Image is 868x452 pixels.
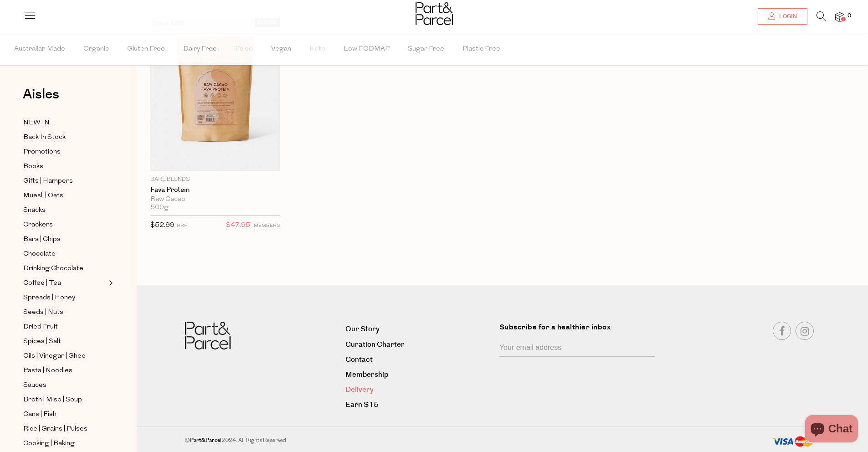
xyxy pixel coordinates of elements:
a: Muesli | Oats [23,190,106,201]
a: Drinking Chocolate [23,263,106,274]
a: Chocolate [23,248,106,260]
div: © 2024. All Rights Reserved. [185,436,673,445]
span: Drinking Chocolate [23,263,83,274]
a: Contact [345,354,493,366]
a: Membership [345,369,493,381]
small: MEMBERS [254,223,280,228]
span: Gifts | Hampers [23,176,73,187]
span: Paleo [235,33,253,65]
a: Login [758,8,807,25]
span: Pasta | Noodles [23,365,72,376]
a: Promotions [23,146,106,158]
a: 0 [835,12,844,22]
img: Fava Protein [150,18,280,171]
span: Low FODMAP [344,33,390,65]
a: Cans | Fish [23,409,106,420]
a: Gifts | Hampers [23,175,106,187]
a: Spreads | Honey [23,292,106,303]
span: Aisles [23,84,59,104]
span: Books [23,161,43,172]
span: Rice | Grains | Pulses [23,424,87,435]
img: Part&Parcel [185,322,231,349]
span: Gluten Free [127,33,165,65]
span: 500g [150,204,169,212]
input: Your email address [499,339,655,357]
a: Dried Fruit [23,321,106,333]
a: NEW IN [23,117,106,128]
span: Sauces [23,380,46,391]
img: Part&Parcel [416,2,453,25]
a: Back In Stock [23,132,106,143]
span: Snacks [23,205,46,216]
span: Australian Made [14,33,65,65]
a: Earn $15 [345,399,493,411]
span: Sugar Free [408,33,444,65]
a: Bars | Chips [23,234,106,245]
span: Dairy Free [183,33,217,65]
span: Coffee | Tea [23,278,61,289]
span: Broth | Miso | Soup [23,395,82,406]
img: payment-methods.png [772,436,813,448]
span: Cans | Fish [23,409,56,420]
span: Promotions [23,147,61,158]
a: Coffee | Tea [23,277,106,289]
div: Raw Cacao [150,195,280,204]
span: Organic [83,33,109,65]
button: Expand/Collapse Coffee | Tea [107,277,113,288]
a: Seeds | Nuts [23,307,106,318]
a: Snacks [23,205,106,216]
a: Books [23,161,106,172]
a: Our Story [345,323,493,335]
span: $47.95 [226,220,250,231]
a: Cooking | Baking [23,438,106,449]
a: Pasta | Noodles [23,365,106,376]
span: Chocolate [23,249,56,260]
label: Subscribe for a healthier inbox [499,322,660,339]
span: Keto [309,33,325,65]
a: Curation Charter [345,339,493,351]
a: Aisles [23,87,59,110]
span: Dried Fruit [23,322,58,333]
a: Broth | Miso | Soup [23,394,106,406]
a: Spices | Salt [23,336,106,347]
a: Fava Protein [150,186,280,194]
span: Bars | Chips [23,234,61,245]
inbox-online-store-chat: Shopify online store chat [802,415,861,445]
a: Delivery [345,384,493,396]
a: Sauces [23,380,106,391]
b: Part&Parcel [190,437,221,444]
small: RRP [177,223,187,228]
span: Back In Stock [23,132,66,143]
span: Seeds | Nuts [23,307,63,318]
span: Plastic Free [462,33,500,65]
span: $52.99 [150,222,175,229]
span: Login [777,13,797,21]
span: Oils | Vinegar | Ghee [23,351,86,362]
a: Oils | Vinegar | Ghee [23,350,106,362]
span: Cooking | Baking [23,438,75,449]
span: Crackers [23,220,53,231]
a: Rice | Grains | Pulses [23,423,106,435]
span: Spices | Salt [23,336,61,347]
span: Muesli | Oats [23,190,63,201]
a: Crackers [23,219,106,231]
span: Spreads | Honey [23,293,75,303]
p: Bare Blends [150,175,280,184]
span: Vegan [271,33,291,65]
span: NEW IN [23,118,50,128]
span: 0 [845,12,853,20]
